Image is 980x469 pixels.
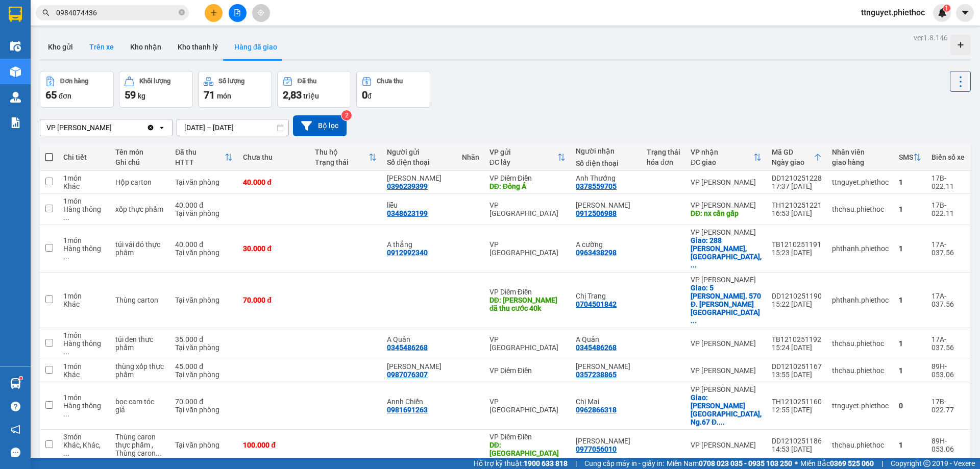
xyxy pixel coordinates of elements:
div: 15:22 [DATE] [772,300,822,308]
span: đ [367,92,372,100]
button: aim [252,4,270,22]
div: 17:37 [DATE] [772,182,822,190]
div: phthanh.phiethoc [832,244,889,253]
img: icon-new-feature [938,8,947,17]
strong: 0708 023 035 - 0935 103 250 [699,459,792,467]
div: 1 món [63,292,105,300]
div: VP [PERSON_NAME] [691,385,762,393]
div: A Quân [387,335,452,343]
span: ... [691,316,697,325]
span: ⚪️ [795,461,798,465]
div: 40.000 đ [175,201,233,209]
div: thchau.phiethoc [832,339,889,348]
img: warehouse-icon [10,41,21,52]
div: 45.000 đ [175,362,233,371]
div: VP [GEOGRAPHIC_DATA] [489,335,566,352]
div: Số lượng [218,78,244,85]
div: VP [GEOGRAPHIC_DATA] [489,398,566,414]
div: Thùng caron thực phẩm , Thùng caron trứng , Thùng carotn nâu nhỏ [115,433,165,457]
div: hóa đơn [647,158,680,166]
div: 14:53 [DATE] [772,445,822,453]
th: Toggle SortBy [767,144,827,171]
div: DD1210251228 [772,174,822,182]
button: Khối lượng59kg [119,71,193,108]
div: Ghi chú [115,158,165,166]
div: 0912992340 [387,249,428,257]
span: món [217,92,231,100]
div: VP [PERSON_NAME] [691,366,762,375]
button: caret-down [956,4,974,22]
div: 15:24 [DATE] [772,343,822,352]
div: 1 [899,205,921,213]
div: 89H-053.06 [932,362,965,379]
div: VP Diêm Điền [489,288,566,296]
span: triệu [303,92,319,100]
button: Trên xe [81,35,122,59]
div: SMS [899,153,913,161]
div: DD1210251186 [772,437,822,445]
div: TB1210251191 [772,240,822,249]
th: Toggle SortBy [170,144,238,171]
div: thùng xốp thực phẩm [115,362,165,379]
div: 1 món [63,331,105,339]
div: bọc cam tóc giả [115,398,165,414]
div: VP Diêm Điền [489,174,566,182]
div: ttnguyet.phiethoc [832,402,889,410]
div: TB1210251192 [772,335,822,343]
div: 0962866318 [576,406,617,414]
div: Nhân viên [832,148,889,156]
span: question-circle [11,402,20,411]
div: 17B-022.77 [932,398,965,414]
img: solution-icon [10,117,21,128]
span: | [881,458,883,469]
div: Quang Anh [576,362,636,371]
button: Chưa thu0đ [356,71,430,108]
div: 0345486268 [387,343,428,352]
div: Đã thu [175,148,225,156]
button: Kho thanh lý [169,35,226,59]
img: logo-vxr [9,7,22,22]
div: Người gửi [387,148,452,156]
button: Hàng đã giao [226,35,285,59]
div: 0357238865 [576,371,617,379]
div: VP [PERSON_NAME] [691,276,762,284]
span: Hỗ trợ kỹ thuật: [474,458,568,469]
div: 1 món [63,197,105,205]
div: Người nhận [576,147,636,155]
div: VP [PERSON_NAME] [46,122,112,133]
div: túi vải đỏ thực phâm [115,240,165,257]
span: plus [210,9,217,16]
span: aim [257,9,264,16]
div: Tại văn phòng [175,296,233,304]
div: DĐ: Đông Á [489,182,566,190]
span: caret-down [961,8,970,17]
div: A cường [576,240,636,249]
div: Số điện thoại [576,159,636,167]
div: Hàng thông thường [63,339,105,356]
div: 0704501842 [576,300,617,308]
div: c minh [387,362,452,371]
span: close-circle [179,8,185,18]
div: Hàng thông thường [63,205,105,221]
span: kg [138,92,145,100]
div: Annh Chiến [387,398,452,406]
span: | [575,458,577,469]
div: Mã GD [772,148,814,156]
div: 100.000 đ [243,441,305,449]
div: Đã thu [298,78,316,85]
div: 40.000 đ [175,240,233,249]
div: 0 [899,402,921,410]
div: VP [PERSON_NAME] [691,441,762,449]
div: 1 [899,366,921,375]
div: 17A-037.56 [932,292,965,308]
span: search [42,9,50,16]
span: ... [719,418,725,426]
div: 1 [899,441,921,449]
sup: 1 [19,377,22,380]
span: ... [156,449,162,457]
div: 40.000 đ [243,178,305,186]
div: Đơn hàng [60,78,88,85]
div: 0348623199 [387,209,428,217]
div: Khác, Khác, Khác [63,441,105,457]
div: 35.000 đ [175,335,233,343]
